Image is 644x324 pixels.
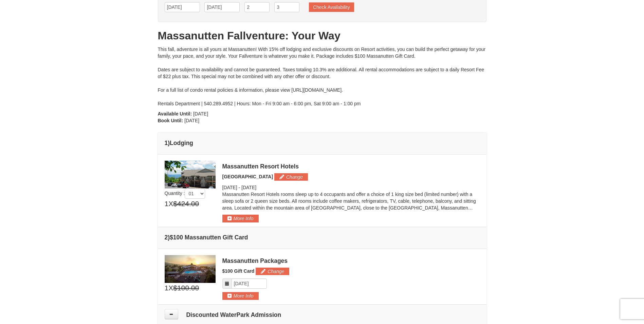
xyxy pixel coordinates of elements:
[222,163,480,170] div: Massanutten Resort Hotels
[173,283,199,293] span: $100.00
[165,283,169,293] span: 1
[241,185,256,190] span: [DATE]
[158,118,183,123] strong: Book Until:
[256,268,289,275] button: Change
[193,111,208,116] span: [DATE]
[173,199,199,209] span: $424.00
[165,191,205,196] span: Quantity :
[238,185,240,190] span: -
[222,215,259,222] button: More Info
[274,173,308,181] button: Change
[168,234,170,241] span: )
[222,185,237,190] span: [DATE]
[222,268,255,274] span: $100 Gift Card
[165,140,480,146] h4: 1 Lodging
[165,199,169,209] span: 1
[168,140,170,146] span: )
[165,234,480,241] h4: 2 $100 Massanutten Gift Card
[168,283,173,293] span: X
[222,292,259,300] button: More Info
[309,2,354,12] button: Check Availability
[165,311,480,318] h4: Discounted WaterPark Admission
[158,29,486,42] h1: Massanutten Fallventure: Your Way
[165,255,216,283] img: 6619879-1.jpg
[222,174,273,179] span: [GEOGRAPHIC_DATA]
[222,191,480,211] p: Massanutten Resort Hotels rooms sleep up to 4 occupants and offer a choice of 1 king size bed (li...
[184,118,199,123] span: [DATE]
[158,46,486,107] div: This fall, adventure is all yours at Massanutten! With 15% off lodging and exclusive discounts on...
[165,161,216,188] img: 19219026-1-e3b4ac8e.jpg
[222,257,480,264] div: Massanutten Packages
[158,111,192,116] strong: Available Until:
[168,199,173,209] span: X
